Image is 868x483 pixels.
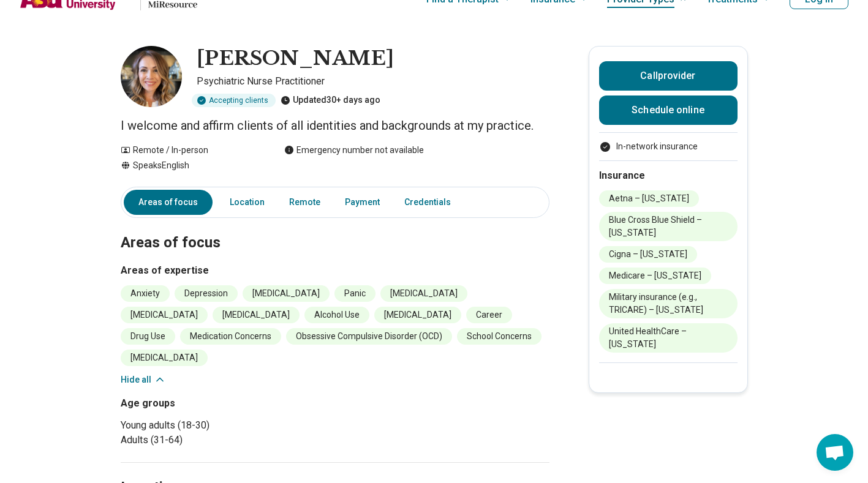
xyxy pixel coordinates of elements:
[599,140,738,153] ul: Payment options
[599,190,699,207] li: Aetna – [US_STATE]
[338,190,387,215] a: Payment
[121,117,549,134] p: I welcome and affirm clients of all identities and backgrounds at my practice.
[121,396,330,411] h3: Age groups
[457,328,542,345] li: School Concerns
[121,373,166,386] button: Hide all
[281,94,380,107] div: Updated 30+ days ago
[817,434,853,471] div: Open chat
[304,307,369,323] li: Alcohol Use
[197,74,549,89] p: Psychiatric Nurse Practitioner
[121,328,175,345] li: Drug Use
[197,46,394,72] h1: [PERSON_NAME]
[599,61,738,91] button: Callprovider
[121,350,208,366] li: [MEDICAL_DATA]
[282,190,328,215] a: Remote
[599,323,738,353] li: United HealthCare – [US_STATE]
[121,433,330,447] li: Adults (31-64)
[121,144,260,157] div: Remote / In-person
[121,307,208,323] li: [MEDICAL_DATA]
[121,159,260,172] div: Speaks English
[599,212,738,241] li: Blue Cross Blue Shield – [US_STATE]
[121,418,330,433] li: Young adults (18-30)
[599,289,738,318] li: Military insurance (e.g., TRICARE) – [US_STATE]
[599,140,738,153] li: In-network insurance
[374,307,461,323] li: [MEDICAL_DATA]
[243,285,330,302] li: [MEDICAL_DATA]
[380,285,467,302] li: [MEDICAL_DATA]
[192,94,276,107] div: Accepting clients
[466,307,512,323] li: Career
[121,46,182,107] img: Vanessa Plumley, Psychiatric Nurse Practitioner
[121,285,170,302] li: Anxiety
[599,246,697,263] li: Cigna – [US_STATE]
[284,144,424,157] div: Emergency number not available
[121,263,549,278] h3: Areas of expertise
[213,307,300,323] li: [MEDICAL_DATA]
[286,328,452,345] li: Obsessive Compulsive Disorder (OCD)
[397,190,466,215] a: Credentials
[180,328,281,345] li: Medication Concerns
[121,203,549,253] h2: Areas of focus
[599,95,738,125] a: Schedule online
[124,190,213,215] a: Areas of focus
[222,190,272,215] a: Location
[599,168,738,183] h2: Insurance
[334,285,376,302] li: Panic
[599,268,711,284] li: Medicare – [US_STATE]
[175,285,238,302] li: Depression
